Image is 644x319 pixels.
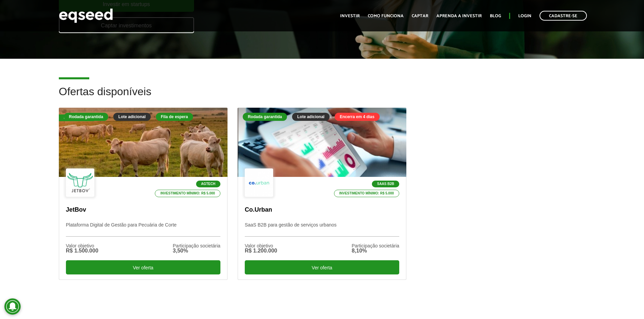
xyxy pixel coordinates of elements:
[59,114,97,121] div: Fila de espera
[59,108,228,280] a: Fila de espera Rodada garantida Lote adicional Fila de espera Agtech Investimento mínimo: R$ 5.00...
[66,243,98,248] div: Valor objetivo
[66,260,220,274] div: Ver oferta
[292,113,330,121] div: Lote adicional
[436,14,482,18] a: Aprenda a investir
[245,222,399,237] p: SaaS B2B para gestão de serviços urbanos
[245,260,399,274] div: Ver oferta
[66,248,98,254] div: R$ 1.500.000
[245,243,277,248] div: Valor objetivo
[113,113,151,121] div: Lote adicional
[368,14,404,18] a: Como funciona
[155,190,220,197] p: Investimento mínimo: R$ 5.000
[335,113,380,121] div: Encerra em 4 dias
[173,248,220,254] div: 3,50%
[352,243,399,248] div: Participação societária
[156,113,193,121] div: Fila de espera
[66,206,220,214] p: JetBov
[412,14,428,18] a: Captar
[372,181,399,187] p: SaaS B2B
[245,248,277,254] div: R$ 1.200.000
[340,14,360,18] a: Investir
[540,11,587,21] a: Cadastre-se
[238,108,406,280] a: Rodada garantida Lote adicional Encerra em 4 dias SaaS B2B Investimento mínimo: R$ 5.000 Co.Urban...
[66,222,220,237] p: Plataforma Digital de Gestão para Pecuária de Corte
[243,113,287,121] div: Rodada garantida
[59,7,113,25] img: EqSeed
[518,14,531,18] a: Login
[352,248,399,254] div: 8,10%
[196,181,220,187] p: Agtech
[490,14,501,18] a: Blog
[334,190,400,197] p: Investimento mínimo: R$ 5.000
[245,206,399,214] p: Co.Urban
[59,86,586,108] h2: Ofertas disponíveis
[173,243,220,248] div: Participação societária
[64,113,108,121] div: Rodada garantida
